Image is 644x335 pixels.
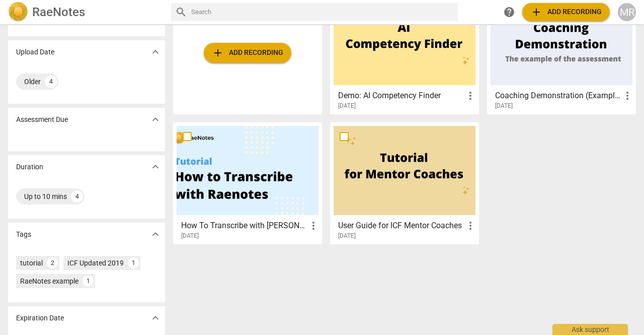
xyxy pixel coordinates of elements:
[24,77,41,87] div: Older
[32,5,85,19] h2: RaeNotes
[204,43,291,63] button: Upload
[20,276,78,286] div: RaeNotes example
[45,76,57,88] div: 4
[149,161,162,173] span: expand_more
[148,159,163,174] button: Show more
[530,6,542,18] span: add
[503,6,515,18] span: help
[307,220,319,232] span: more_vert
[191,4,454,20] input: Search
[500,3,518,21] a: Help
[618,3,636,21] button: MR
[338,232,356,240] span: [DATE]
[338,220,464,232] h3: User Guide for ICF Mentor Coaches
[175,6,187,18] span: search
[8,2,28,22] img: Logo
[83,276,94,287] div: 1
[148,44,163,59] button: Show more
[149,312,162,324] span: expand_more
[338,102,356,110] span: [DATE]
[212,47,283,59] span: Add recording
[212,47,224,59] span: add
[128,257,139,269] div: 1
[16,47,54,57] p: Upload Date
[20,258,43,268] div: tutorial
[552,324,628,335] div: Ask support
[464,220,476,232] span: more_vert
[334,126,475,240] a: User Guide for ICF Mentor Coaches[DATE]
[24,191,67,202] div: Up to 10 mins
[148,227,163,242] button: Show more
[71,190,83,203] div: 4
[338,90,464,102] h3: Demo: AI Competency Finder
[530,6,602,18] span: Add recording
[149,113,162,125] span: expand_more
[149,46,162,58] span: expand_more
[8,2,163,22] a: LogoRaeNotes
[67,258,124,268] div: ICF Updated 2019
[149,228,162,240] span: expand_more
[495,102,513,110] span: [DATE]
[148,310,163,325] button: Show more
[181,220,307,232] h3: How To Transcribe with RaeNotes
[148,112,163,127] button: Show more
[16,114,68,125] p: Assessment Due
[522,3,610,21] button: Upload
[464,90,476,102] span: more_vert
[181,232,199,240] span: [DATE]
[495,90,621,102] h3: Coaching Demonstration (Example)
[16,162,43,172] p: Duration
[16,313,64,323] p: Expiration Date
[47,257,58,269] div: 2
[177,126,318,240] a: How To Transcribe with [PERSON_NAME][DATE]
[621,90,633,102] span: more_vert
[16,229,31,240] p: Tags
